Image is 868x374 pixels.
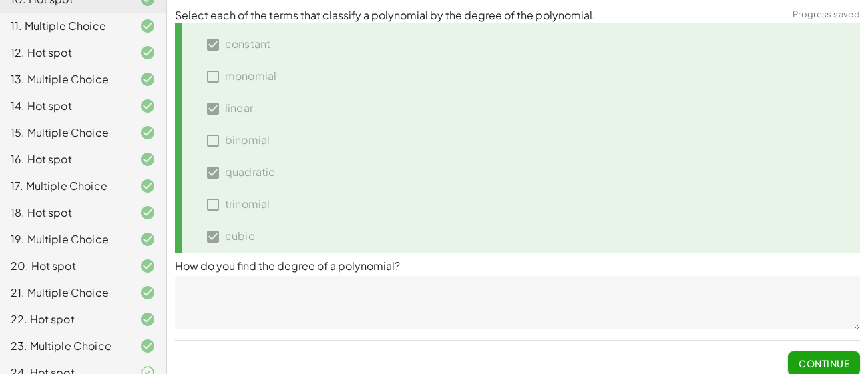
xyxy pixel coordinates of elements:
[140,98,156,114] i: Task finished and correct.
[11,151,118,167] div: 16. Hot spot
[11,125,118,141] div: 15. Multiple Choice
[11,178,118,194] div: 17. Multiple Choice
[140,231,156,247] i: Task finished and correct.
[175,258,860,274] p: How do you find the degree of a polynomial?
[799,357,849,369] span: Continue
[140,125,156,141] i: Task finished and correct.
[140,338,156,354] i: Task finished and correct.
[793,8,860,21] span: Progress saved
[140,205,156,221] i: Task finished and correct.
[11,45,118,61] div: 12. Hot spot
[11,258,118,274] div: 20. Hot spot
[140,178,156,194] i: Task finished and correct.
[11,205,118,221] div: 18. Hot spot
[11,338,118,354] div: 23. Multiple Choice
[11,71,118,87] div: 13. Multiple Choice
[140,285,156,301] i: Task finished and correct.
[11,285,118,301] div: 21. Multiple Choice
[140,71,156,87] i: Task finished and correct.
[140,151,156,167] i: Task finished and correct.
[11,98,118,114] div: 14. Hot spot
[11,311,118,327] div: 22. Hot spot
[11,18,118,34] div: 11. Multiple Choice
[175,8,860,23] p: Select each of the terms that classify a polynomial by the degree of the polynomial.
[11,231,118,247] div: 19. Multiple Choice
[140,258,156,274] i: Task finished and correct.
[140,311,156,327] i: Task finished and correct.
[140,18,156,34] i: Task finished and correct.
[140,45,156,61] i: Task finished and correct.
